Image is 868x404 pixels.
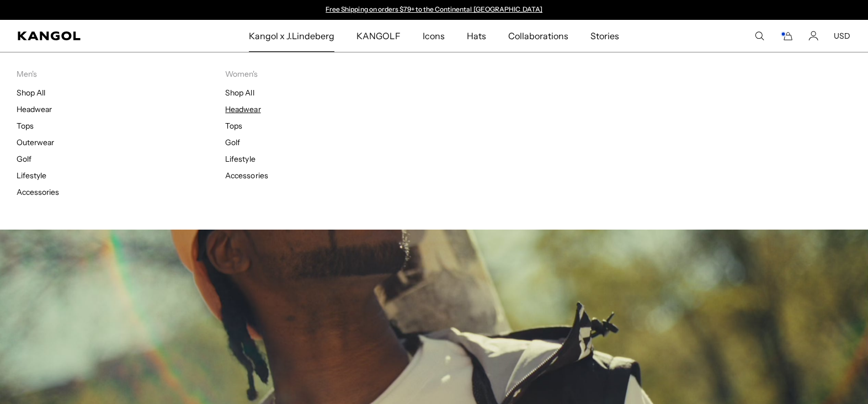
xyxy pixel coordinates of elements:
a: Stories [579,20,630,52]
a: Collaborations [497,20,579,52]
a: Account [808,31,818,41]
button: USD [834,31,850,41]
a: Lifestyle [17,171,46,180]
a: Tops [17,121,34,131]
span: Kangol x J.Lindeberg [249,20,335,52]
a: KANGOLF [345,20,411,52]
a: Headwear [225,104,260,114]
p: Men's [17,69,225,79]
a: Kangol x J.Lindeberg [238,20,346,52]
span: Hats [467,20,486,52]
span: KANGOLF [356,20,400,52]
a: Shop All [17,88,45,98]
a: Accessories [17,187,59,197]
a: Kangol [18,31,164,40]
a: Icons [411,20,455,52]
a: Free Shipping on orders $79+ to the Continental [GEOGRAPHIC_DATA] [326,5,542,13]
summary: Search here [754,31,764,41]
a: Lifestyle [225,154,255,164]
a: Hats [456,20,497,52]
a: Outerwear [17,137,54,147]
span: Icons [422,20,444,52]
a: Golf [17,154,31,164]
slideshow-component: Announcement bar [321,6,548,14]
a: Accessories [225,171,268,180]
a: Golf [225,137,240,147]
div: Announcement [321,6,548,14]
div: 1 of 2 [321,6,548,14]
button: Cart [780,31,793,41]
a: Headwear [17,104,52,114]
span: Collaborations [508,20,568,52]
a: Shop All [225,88,254,98]
a: Tops [225,121,242,131]
span: Stories [590,20,619,52]
p: Women's [225,69,434,79]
